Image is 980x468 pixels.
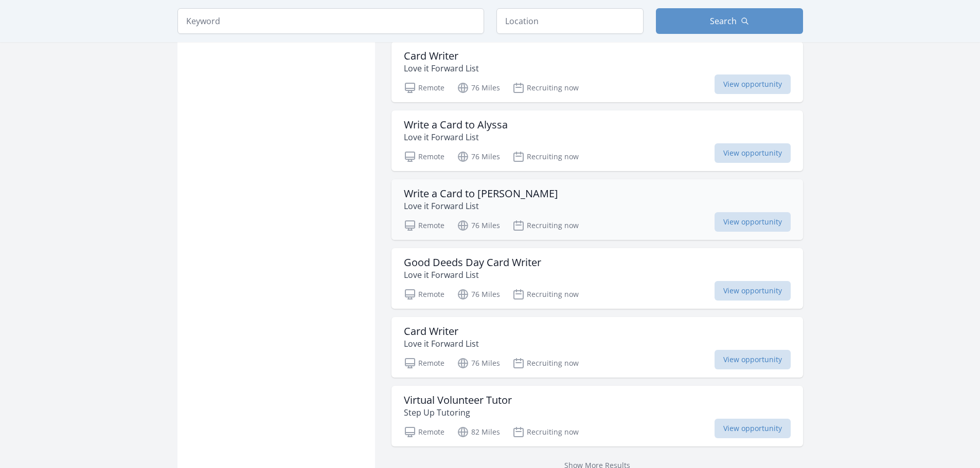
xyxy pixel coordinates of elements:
[715,74,791,94] span: View opportunity
[391,317,803,378] a: Card Writer Love it Forward List Remote 76 Miles Recruiting now View opportunity
[715,143,791,163] span: View opportunity
[715,350,791,369] span: View opportunity
[404,426,444,438] p: Remote
[715,281,791,301] span: View opportunity
[391,386,803,446] a: Virtual Volunteer Tutor Step Up Tutoring Remote 82 Miles Recruiting now View opportunity
[512,426,579,438] p: Recruiting now
[404,200,558,212] p: Love it Forward List
[404,269,541,281] p: Love it Forward List
[391,179,803,240] a: Write a Card to [PERSON_NAME] Love it Forward List Remote 76 Miles Recruiting now View opportunity
[710,15,737,27] span: Search
[715,419,791,438] span: View opportunity
[512,151,579,163] p: Recruiting now
[512,357,579,369] p: Recruiting now
[404,82,444,94] p: Remote
[404,394,512,406] h3: Virtual Volunteer Tutor
[404,188,558,200] h3: Write a Card to [PERSON_NAME]
[457,219,500,232] p: 76 Miles
[404,406,512,419] p: Step Up Tutoring
[404,288,444,301] p: Remote
[391,42,803,102] a: Card Writer Love it Forward List Remote 76 Miles Recruiting now View opportunity
[457,288,500,301] p: 76 Miles
[457,151,500,163] p: 76 Miles
[496,8,644,34] input: Location
[715,212,791,232] span: View opportunity
[177,8,484,34] input: Keyword
[404,62,479,74] p: Love it Forward List
[512,219,579,232] p: Recruiting now
[404,325,479,338] h3: Card Writer
[656,8,803,34] button: Search
[404,256,541,269] h3: Good Deeds Day Card Writer
[457,357,500,369] p: 76 Miles
[404,338,479,350] p: Love it Forward List
[404,357,444,369] p: Remote
[391,110,803,171] a: Write a Card to Alyssa Love it Forward List Remote 76 Miles Recruiting now View opportunity
[457,426,500,438] p: 82 Miles
[391,248,803,309] a: Good Deeds Day Card Writer Love it Forward List Remote 76 Miles Recruiting now View opportunity
[404,219,444,232] p: Remote
[404,131,508,143] p: Love it Forward List
[404,119,508,131] h3: Write a Card to Alyssa
[457,82,500,94] p: 76 Miles
[512,82,579,94] p: Recruiting now
[404,50,479,62] h3: Card Writer
[404,151,444,163] p: Remote
[512,288,579,301] p: Recruiting now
